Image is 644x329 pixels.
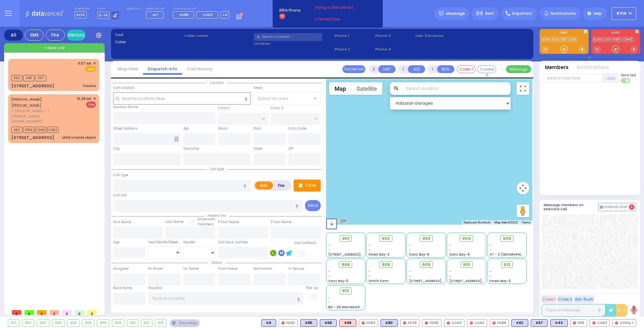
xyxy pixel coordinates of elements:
[281,321,285,325] img: red-radio-icon.svg
[8,320,19,326] div: 901
[300,319,317,327] div: K85
[629,204,635,210] span: 2
[603,37,612,42] a: Util
[25,9,67,17] img: Logo
[11,108,75,119] span: ר' [PERSON_NAME] - ר' [PERSON_NAME]
[78,61,91,66] span: 11:07 AM
[112,320,124,326] div: 909
[422,262,430,268] span: 909
[320,319,337,327] div: K58
[218,266,237,271] label: From Scene
[544,203,598,211] h5: Message members on selected call
[37,310,47,315] span: 0
[570,319,587,327] div: 595
[288,126,306,131] label: Entry Code
[148,240,180,245] div: Year/Month/Week/Day
[113,92,251,104] input: Search location here
[503,235,511,242] span: 905
[511,319,528,327] div: BLS
[467,319,487,327] div: CAR2
[490,319,509,327] div: FD88
[255,182,273,189] label: EMS
[279,319,298,327] div: FD82
[52,320,64,326] div: 904
[113,173,128,178] label: Call Type
[551,11,576,16] span: Notifications
[369,247,370,252] span: -
[197,222,214,227] span: members
[463,262,470,268] span: 910
[82,84,96,88] div: Trauma
[380,319,398,327] div: BLS
[408,65,425,73] button: ALS
[166,219,184,224] label: Last Name
[113,266,129,271] label: Assigned
[12,310,21,315] span: 0
[470,321,473,325] img: red-radio-icon.svg
[254,33,322,41] input: Search a contact
[485,11,494,16] span: Alert
[557,295,573,303] button: Code 2
[288,266,304,271] label: In Service
[369,243,370,247] span: -
[362,321,365,325] img: red-radio-icon.svg
[541,295,556,303] button: Code 1
[492,321,496,325] img: red-radio-icon.svg
[300,319,317,327] div: BLS
[113,66,143,72] a: Map View
[517,205,529,217] button: Drag Pegman onto the map to open Street View
[590,319,610,327] div: CAR3
[11,135,54,141] div: [STREET_ADDRESS]
[612,7,636,20] button: KY14
[148,286,162,291] label: Hospital
[449,243,451,247] span: -
[409,243,411,247] span: -
[328,247,330,252] span: -
[512,11,532,16] span: Important
[328,274,330,279] span: -
[351,82,382,95] button: Show satellite imagery
[621,78,631,84] label: Turn off text
[490,252,536,257] span: AT - 2 [GEOGRAPHIC_DATA]
[75,7,90,11] label: Dispatcher
[574,295,594,303] button: ALS-Rush
[550,319,568,327] div: BLS
[23,127,34,133] span: FD36
[184,33,252,38] label: Caller name
[328,305,364,309] span: BG - 29 Merriewold S.
[593,37,603,42] a: KJFD
[449,269,451,274] span: -
[197,217,215,222] small: Share with
[77,96,91,101] span: 10:29 AM
[544,73,602,83] input: Search member
[47,127,58,133] span: CAR2
[11,97,42,102] a: [PERSON_NAME]
[170,319,199,327] div: See map
[342,235,349,242] span: 901
[382,235,390,242] span: 902
[173,7,229,11] label: Fire units on call
[369,269,370,274] span: -
[294,240,316,245] label: Use Callback
[328,252,388,257] span: [STREET_ADDRESS][PERSON_NAME]
[449,274,451,279] span: -
[457,65,476,73] button: Code-1
[342,65,365,73] button: Transfer call
[409,279,469,283] span: [STREET_ADDRESS][PERSON_NAME]
[113,286,132,291] label: Back Home
[335,47,373,52] span: Phone 2
[207,167,227,171] span: Call type
[113,146,120,151] label: City
[67,320,79,326] div: 905
[328,243,330,247] span: -
[328,216,348,225] img: Google
[577,64,609,71] button: Notifications
[592,321,596,325] img: red-radio-icon.svg
[183,146,199,151] label: Township
[35,127,46,133] span: CAR3
[477,65,496,73] button: Covered
[305,182,316,189] p: Tone
[279,8,300,13] span: BRIA Phone
[551,37,559,42] a: K14
[550,319,568,327] div: K43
